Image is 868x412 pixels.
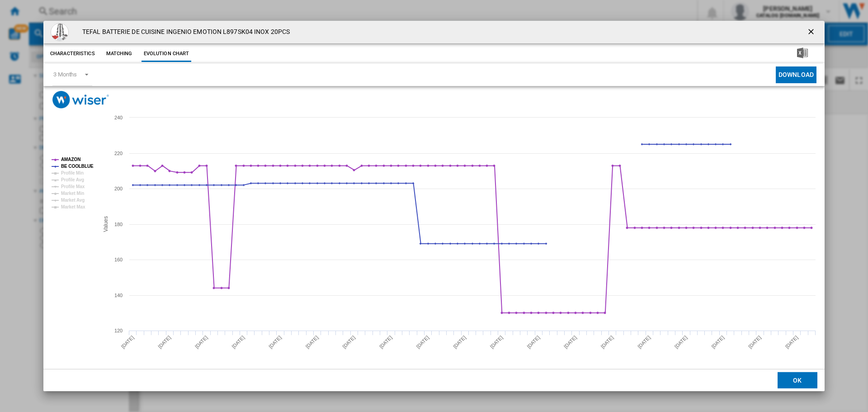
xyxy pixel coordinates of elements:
tspan: 240 [114,115,123,120]
ng-md-icon: getI18NText('BUTTONS.CLOSE_DIALOG') [807,27,817,38]
tspan: Market Min [61,191,84,196]
tspan: 220 [114,151,123,156]
tspan: [DATE] [674,335,689,350]
tspan: [DATE] [157,335,172,350]
button: Download [776,66,816,83]
tspan: [DATE] [305,335,320,350]
img: logo_wiser_300x94.png [52,91,109,109]
tspan: [DATE] [120,335,135,350]
tspan: Market Max [61,204,85,209]
tspan: [DATE] [526,335,541,350]
tspan: [DATE] [489,335,504,350]
tspan: 180 [114,222,123,227]
tspan: Profile Max [61,184,85,189]
tspan: [DATE] [194,335,209,350]
md-dialog: Product popup [43,21,825,392]
button: OK [778,372,817,388]
img: 719i333c79L._AC_SX300_SY300_QL70_ML2_.jpg [51,23,69,41]
tspan: [DATE] [452,335,467,350]
div: 3 Months [53,71,77,78]
tspan: [DATE] [231,335,245,350]
tspan: [DATE] [637,335,651,350]
tspan: [DATE] [415,335,430,350]
tspan: Values [103,216,109,232]
tspan: [DATE] [600,335,615,350]
tspan: AMAZON [61,157,80,162]
button: Matching [99,46,139,62]
tspan: BE COOLBLUE [61,164,94,169]
tspan: [DATE] [747,335,762,350]
tspan: 120 [114,328,123,333]
tspan: [DATE] [341,335,356,350]
tspan: [DATE] [784,335,799,350]
tspan: 200 [114,186,123,191]
tspan: 140 [114,293,123,298]
tspan: Market Avg [61,198,85,203]
button: Evolution chart [142,46,192,62]
tspan: [DATE] [378,335,393,350]
button: Download in Excel [783,46,822,62]
tspan: Profile Avg [61,177,84,182]
tspan: [DATE] [710,335,725,350]
tspan: [DATE] [563,335,578,350]
tspan: 160 [114,257,123,262]
tspan: Profile Min [61,170,84,175]
button: getI18NText('BUTTONS.CLOSE_DIALOG') [803,23,821,41]
img: excel-24x24.png [797,47,808,58]
h4: TEFAL BATTERIE DE CUISINE INGENIO EMOTION L897SK04 INOX 20PCS [78,28,290,37]
tspan: [DATE] [268,335,283,350]
button: Characteristics [48,46,97,62]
